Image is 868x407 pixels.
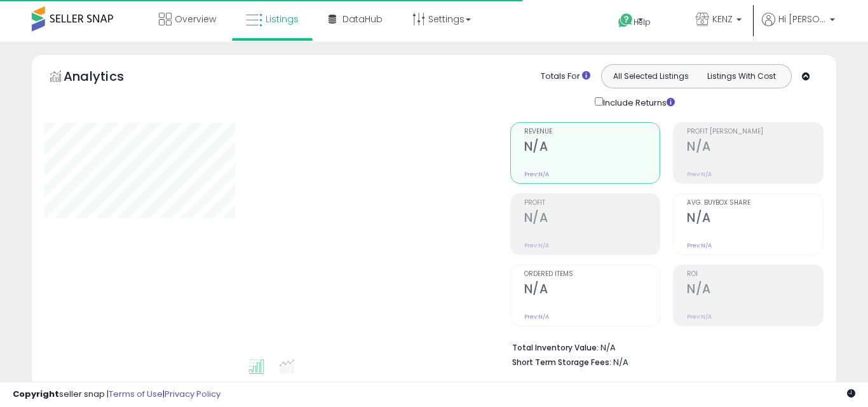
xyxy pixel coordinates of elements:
[524,139,660,156] h2: N/A
[605,68,696,85] button: All Selected Listings
[524,210,660,228] h2: N/A
[524,170,549,178] small: Prev: N/A
[175,13,216,25] span: Overview
[687,200,823,207] span: Avg. Buybox Share
[524,313,549,321] small: Prev: N/A
[585,95,690,109] div: Include Returns
[634,17,651,27] span: Help
[687,282,823,299] h2: N/A
[512,357,611,368] b: Short Term Storage Fees:
[687,139,823,156] h2: N/A
[165,388,220,400] a: Privacy Policy
[712,13,733,25] span: KENZ
[687,210,823,228] h2: N/A
[778,13,826,25] span: Hi [PERSON_NAME]
[687,313,712,321] small: Prev: N/A
[541,71,590,83] div: Totals For
[696,68,787,85] button: Listings With Cost
[524,128,660,135] span: Revenue
[762,13,835,41] a: Hi [PERSON_NAME]
[524,242,549,249] small: Prev: N/A
[687,170,712,178] small: Prev: N/A
[13,389,220,401] div: seller snap | |
[109,388,163,400] a: Terms of Use
[524,271,660,278] span: Ordered Items
[613,356,628,368] span: N/A
[687,271,823,278] span: ROI
[608,3,675,41] a: Help
[524,282,660,299] h2: N/A
[13,388,59,400] strong: Copyright
[687,242,712,249] small: Prev: N/A
[266,13,299,25] span: Listings
[524,200,660,207] span: Profit
[618,13,634,29] i: Get Help
[512,342,599,353] b: Total Inventory Value:
[64,67,149,88] h5: Analytics
[342,13,383,25] span: DataHub
[687,128,823,135] span: Profit [PERSON_NAME]
[512,339,814,354] li: N/A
